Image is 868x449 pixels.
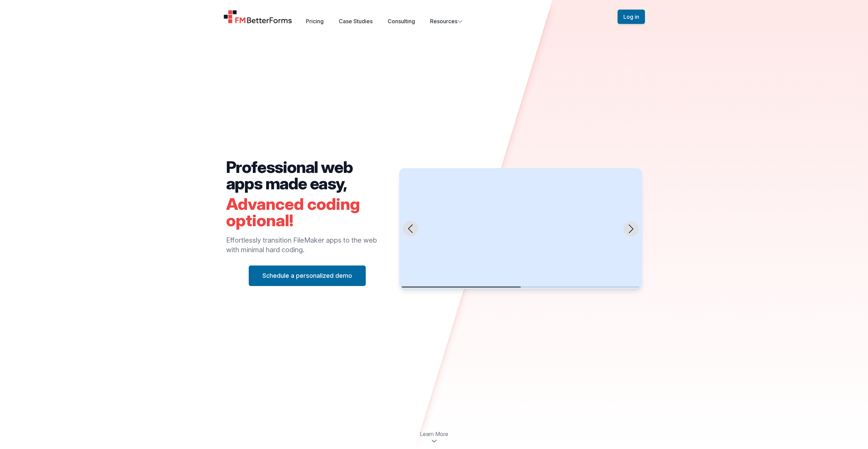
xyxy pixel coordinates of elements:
[618,10,645,24] button: Log in
[226,159,389,192] h2: Professional web apps made easy,
[226,235,389,255] p: Effortlessly transition FileMaker apps to the web with minimal hard coding.
[223,10,293,24] a: Home
[339,18,373,25] a: Case Studies
[420,430,448,438] span: Learn More
[249,266,366,286] button: Schedule a personalized demo
[215,8,653,25] nav: Global
[226,196,389,229] h2: Advanced coding optional!
[388,18,415,25] a: Consulting
[306,18,324,25] a: Pricing
[430,17,463,25] button: Resources
[399,168,642,289] swiper-slide: 1 / 2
